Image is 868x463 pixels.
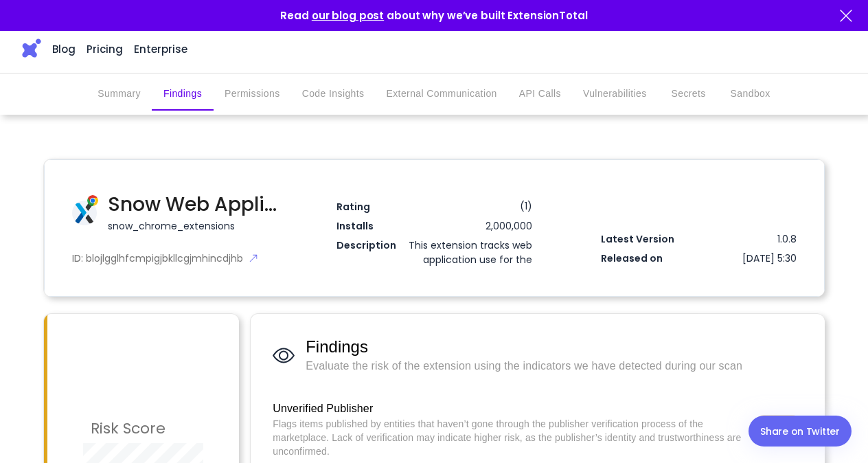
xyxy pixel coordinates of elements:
[306,336,803,358] span: Findings
[375,78,507,111] button: External Communication
[108,219,235,234] div: snow_chrome_extensions
[152,78,214,111] button: Findings
[658,78,720,111] button: Secrets
[720,78,781,111] button: Sandbox
[273,344,295,367] img: Findings
[336,238,400,253] div: Description
[87,78,781,111] div: secondary tabs example
[508,78,572,111] button: API Calls
[273,400,742,417] span: Unverified Publisher
[312,8,384,23] a: our blog post
[699,232,797,247] div: 1.0.8
[91,414,166,443] h3: Risk Score
[87,78,152,111] button: Summary
[291,78,376,111] button: Code Insights
[435,219,533,234] div: 2,000,000
[336,200,506,214] div: Rating
[749,416,852,447] a: Share on Twitter
[214,78,291,111] button: Permissions
[601,251,742,266] div: Released on
[273,417,742,458] p: Flags items published by entities that haven’t gone through the publisher verification process of...
[760,423,840,440] div: Share on Twitter
[336,219,435,234] div: Installs
[400,238,532,325] div: This extension tracks web application use for the purpose of license compliance and cost optimiza...
[601,232,699,247] div: Latest Version
[509,200,532,212] div: ( 1 )
[72,251,268,266] div: ID: blojlgglhfcmpigjbkllcgjmhincdjhb
[306,358,803,374] span: Evaluate the risk of the extension using the indicators we have detected during our scan
[108,190,282,219] h1: Snow Web Application Metering
[742,251,797,266] div: [DATE] 5:30
[572,78,658,111] button: Vulnerabilities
